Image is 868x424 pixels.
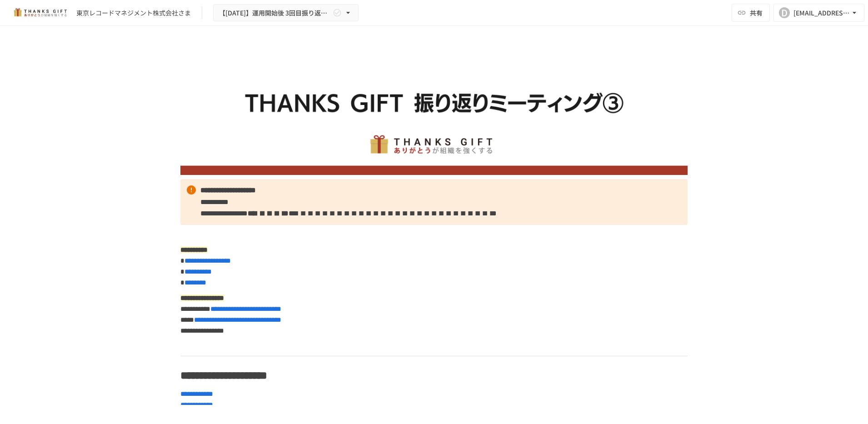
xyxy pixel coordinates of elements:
[793,7,850,19] div: [EMAIL_ADDRESS][DOMAIN_NAME]
[732,4,770,22] button: 共有
[750,8,763,18] span: 共有
[180,48,688,175] img: qoASA6VppIE9JdkpAtilnxNY9PNqZSUPXSilAKm4DLy
[11,5,69,20] img: mMP1OxWUAhQbsRWCurg7vIHe5HqDpP7qZo7fRoNLXQh
[219,7,331,19] span: 【[DATE]】運用開始後 3回目振り返りミーティング
[773,4,864,22] button: D[EMAIL_ADDRESS][DOMAIN_NAME]
[779,7,790,18] div: D
[213,4,359,22] button: 【[DATE]】運用開始後 3回目振り返りミーティング
[76,8,191,18] div: 東京レコードマネジメント株式会社さま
